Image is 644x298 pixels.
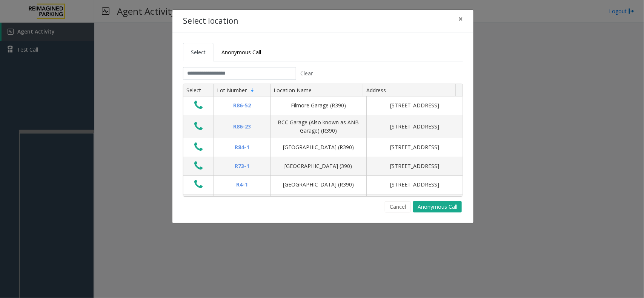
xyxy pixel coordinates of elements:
[296,67,317,80] button: Clear
[371,162,458,170] div: [STREET_ADDRESS]
[366,87,386,94] span: Address
[413,201,462,212] button: Anonymous Call
[453,10,468,28] button: Close
[371,122,458,131] div: [STREET_ADDRESS]
[458,14,463,24] span: ×
[249,87,255,93] span: Sortable
[275,101,362,110] div: Filmore Garage (R390)
[218,180,266,189] div: R4-1
[371,143,458,151] div: [STREET_ADDRESS]
[371,101,458,110] div: [STREET_ADDRESS]
[191,49,206,56] span: Select
[218,101,266,110] div: R86-52
[275,162,362,170] div: [GEOGRAPHIC_DATA] (390)
[275,118,362,135] div: BCC Garage (Also known as ANB Garage) (R390)
[183,43,463,61] ul: Tabs
[217,87,247,94] span: Lot Number
[274,87,312,94] span: Location Name
[183,84,463,196] div: Data table
[218,162,266,170] div: R73-1
[183,84,214,97] th: Select
[218,143,266,151] div: R84-1
[221,49,261,56] span: Anonymous Call
[275,143,362,151] div: [GEOGRAPHIC_DATA] (R390)
[275,180,362,189] div: [GEOGRAPHIC_DATA] (R390)
[218,122,266,131] div: R86-23
[371,180,458,189] div: [STREET_ADDRESS]
[385,201,411,212] button: Cancel
[183,15,238,27] h4: Select location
